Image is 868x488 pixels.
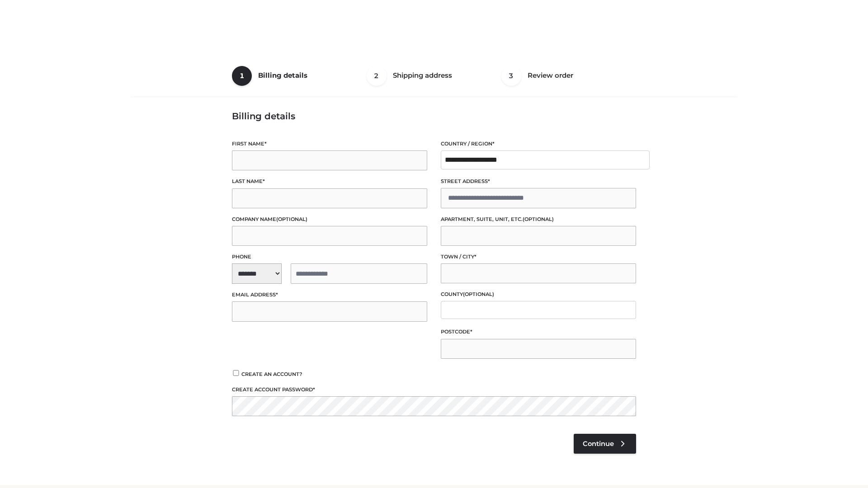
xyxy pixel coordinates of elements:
span: Continue [583,440,614,448]
span: Review order [528,71,573,80]
span: Billing details [258,71,307,80]
label: Apartment, suite, unit, etc. [441,215,636,224]
label: Town / City [441,253,636,261]
span: (optional) [463,291,494,297]
span: (optional) [523,216,554,222]
label: Street address [441,177,636,186]
span: 2 [367,66,387,86]
label: Company name [232,215,427,224]
span: Shipping address [393,71,452,80]
label: Email address [232,291,427,299]
label: Phone [232,253,427,261]
h3: Billing details [232,111,636,122]
span: 3 [501,66,521,86]
span: (optional) [276,216,307,222]
input: Create an account? [232,370,240,376]
label: Postcode [441,328,636,336]
label: County [441,290,636,299]
label: Country / Region [441,140,636,148]
label: Last name [232,177,427,186]
span: 1 [232,66,252,86]
label: Create account password [232,385,636,394]
span: Create an account? [241,371,302,377]
a: Continue [574,434,636,454]
label: First name [232,140,427,148]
